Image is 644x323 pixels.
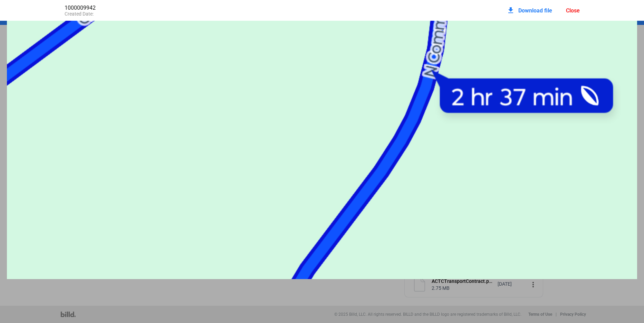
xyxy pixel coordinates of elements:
[507,6,515,15] mat-icon: download
[65,4,322,11] div: 1000009942
[518,7,552,14] span: Download file
[566,7,580,14] div: Close
[65,11,322,17] div: Created Date:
